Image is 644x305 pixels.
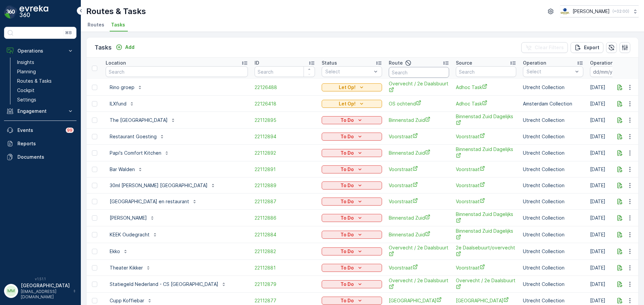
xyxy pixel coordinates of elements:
[65,30,72,35] p: ⌘B
[106,82,147,93] button: Rino groep
[612,9,629,14] p: ( +02:00 )
[88,21,104,28] span: Routes
[255,248,315,255] a: 22112882
[523,231,583,238] p: Utrecht Collection
[17,78,52,84] p: Routes & Tasks
[4,44,76,58] button: Operations
[573,8,610,15] p: [PERSON_NAME]
[456,198,516,205] span: Voorstraat
[17,108,63,115] p: Engagement
[4,137,76,150] a: Reports
[255,297,315,304] a: 22112877
[340,264,354,271] p: To Do
[523,297,583,304] p: Utrecht Collection
[106,180,220,191] button: 30ml [PERSON_NAME] [GEOGRAPHIC_DATA]
[456,264,516,271] span: Voorstraat
[339,84,356,91] p: Let Op!
[92,215,97,221] div: Toggle Row Selected
[106,98,139,109] button: ILXfund
[255,166,315,173] span: 22112891
[456,277,516,291] span: Overvecht / 2e Daalsbuurt
[523,100,583,107] p: Amsterdam Collection
[322,231,382,239] button: To Do
[560,5,639,17] button: [PERSON_NAME](+02:00)
[110,182,208,189] p: 30ml [PERSON_NAME] [GEOGRAPHIC_DATA]
[456,166,516,173] a: Voorstraat
[322,149,382,157] button: To Do
[389,117,449,124] span: Binnenstad Zuid
[255,150,315,156] a: 22112892
[255,182,315,189] a: 22112889
[4,124,76,137] a: Events99
[92,183,97,188] div: Toggle Row Selected
[255,231,315,238] span: 22112884
[456,146,516,160] a: Binnenstad Zuid Dagelijks
[17,140,74,147] p: Reports
[86,6,146,17] p: Routes & Tasks
[110,231,150,238] p: KEEK Oudegracht
[4,5,17,19] img: logo
[14,76,76,86] a: Routes & Tasks
[322,133,382,141] button: To Do
[340,182,354,189] p: To Do
[255,198,315,205] span: 22112887
[523,182,583,189] p: Utrecht Collection
[389,244,449,258] a: Overvecht / 2e Daalsbuurt
[92,265,97,271] div: Toggle Row Selected
[322,198,382,206] button: To Do
[523,150,583,156] p: Utrecht Collection
[340,297,354,304] p: To Do
[255,117,315,124] span: 22112895
[523,198,583,205] p: Utrecht Collection
[523,166,583,173] p: Utrecht Collection
[322,280,382,288] button: To Do
[255,100,315,107] span: 22126418
[340,150,354,156] p: To Do
[106,262,155,273] button: Theater Kikker
[92,150,97,156] div: Toggle Row Selected
[590,66,636,77] input: dd/mm/yyyy
[113,43,137,51] button: Add
[106,246,132,257] button: Ekko
[523,60,546,66] p: Operation
[110,215,147,221] p: [PERSON_NAME]
[456,228,516,241] a: Binnenstad Zuid Dagelijks
[106,131,169,142] button: Restaurant Goesting
[560,8,570,15] img: basis-logo_rgb2x.png
[389,100,449,107] span: OS ochtend
[17,127,62,134] p: Events
[389,60,403,66] p: Route
[111,21,125,28] span: Tasks
[456,211,516,225] span: Binnenstad Zuid Dagelijks
[110,84,135,91] p: Rino groep
[389,231,449,238] span: Binnenstad Zuid
[92,298,97,303] div: Toggle Row Selected
[456,133,516,140] a: Voorstraat
[92,134,97,139] div: Toggle Row Selected
[456,182,516,189] span: Voorstraat
[523,215,583,221] p: Utrecht Collection
[110,281,218,288] p: Statiegeld Nederland - CS [GEOGRAPHIC_DATA]
[106,60,126,66] p: Location
[125,44,135,51] p: Add
[389,67,449,78] input: Search
[106,66,248,77] input: Search
[389,80,449,94] a: Overvecht / 2e Daalsbuurt
[255,84,315,91] a: 22126488
[523,281,583,288] p: Utrecht Collection
[389,264,449,271] a: Voorstraat
[389,133,449,140] a: Voorstraat
[527,68,573,75] p: Select
[4,150,76,164] a: Documents
[4,277,76,281] span: v 1.51.1
[389,297,449,304] span: [GEOGRAPHIC_DATA]
[14,86,76,95] a: Cockpit
[19,5,48,19] img: logo_dark-DEwI_e13.png
[255,215,315,221] a: 22112886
